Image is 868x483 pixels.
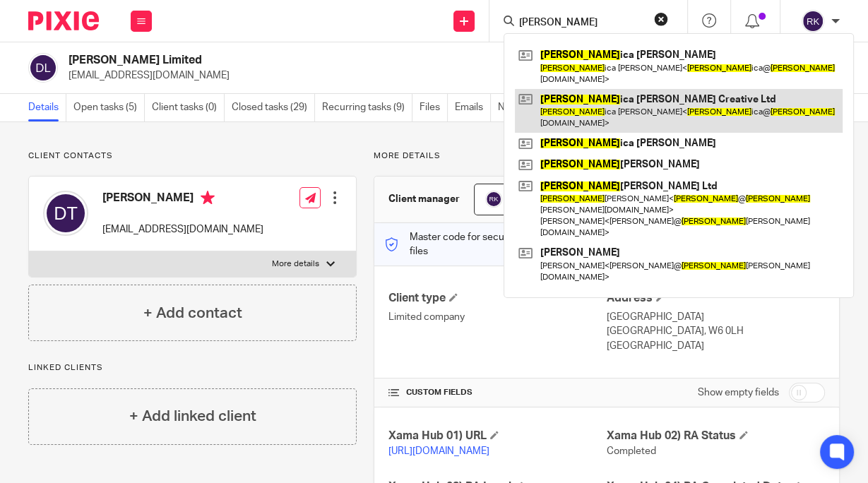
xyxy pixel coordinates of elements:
[388,310,607,324] p: Limited company
[607,339,825,353] p: [GEOGRAPHIC_DATA]
[28,362,357,374] p: Linked clients
[607,446,656,456] span: Completed
[28,53,58,83] img: svg%3E
[388,446,489,456] a: [URL][DOMAIN_NAME]
[388,429,607,443] h4: Xama Hub 01) URL
[420,94,448,121] a: Files
[607,324,825,338] p: [GEOGRAPHIC_DATA], W6 0LH
[518,17,645,30] input: Search
[129,405,256,427] h4: + Add linked client
[43,191,88,236] img: svg%3E
[802,10,824,32] img: svg%3E
[385,230,626,259] p: Master code for secure communications and files
[201,191,215,205] i: Primary
[322,94,412,121] a: Recurring tasks (9)
[28,150,357,162] p: Client contacts
[69,68,648,83] p: [EMAIL_ADDRESS][DOMAIN_NAME]
[374,150,840,162] p: More details
[73,94,145,121] a: Open tasks (5)
[152,94,225,121] a: Client tasks (0)
[272,258,319,270] p: More details
[388,291,607,306] h4: Client type
[607,291,825,306] h4: Address
[102,191,263,208] h4: [PERSON_NAME]
[498,94,546,121] a: Notes (1)
[607,310,825,324] p: [GEOGRAPHIC_DATA]
[28,94,66,121] a: Details
[232,94,315,121] a: Closed tasks (29)
[698,386,779,400] label: Show empty fields
[607,429,825,443] h4: Xama Hub 02) RA Status
[69,53,532,68] h2: [PERSON_NAME] Limited
[28,11,99,30] img: Pixie
[654,12,668,26] button: Clear
[485,191,502,208] img: svg%3E
[455,94,491,121] a: Emails
[143,302,242,324] h4: + Add contact
[388,192,460,206] h3: Client manager
[388,387,607,398] h4: CUSTOM FIELDS
[102,222,263,237] p: [EMAIL_ADDRESS][DOMAIN_NAME]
